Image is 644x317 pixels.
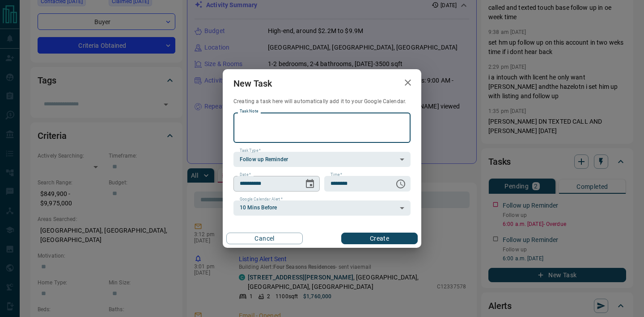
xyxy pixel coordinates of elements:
[223,69,283,98] h2: New Task
[330,172,342,178] label: Time
[240,148,261,154] label: Task Type
[233,152,411,167] div: Follow up Reminder
[233,200,411,216] div: 10 Mins Before
[392,175,410,193] button: Choose time, selected time is 6:00 AM
[240,172,251,178] label: Date
[301,175,319,193] button: Choose date, selected date is Sep 14, 2025
[226,233,303,244] button: Cancel
[341,233,418,244] button: Create
[240,108,258,114] label: Task Note
[233,98,411,105] p: Creating a task here will automatically add it to your Google Calendar.
[240,196,283,202] label: Google Calendar Alert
